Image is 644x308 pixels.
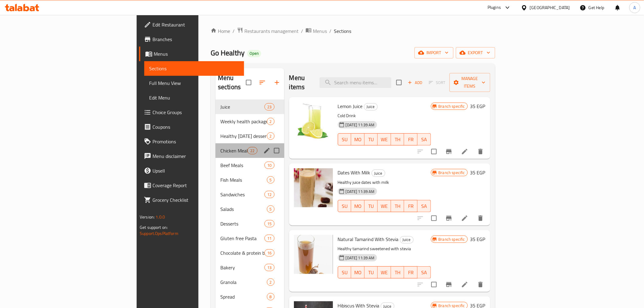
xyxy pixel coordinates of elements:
[215,289,284,304] div: Spread8
[220,264,264,271] span: Bakery
[139,32,244,47] a: Branches
[393,76,405,89] span: Select section
[220,191,264,198] span: Sandwiches
[442,144,456,159] button: Branch-specific-item
[220,205,267,213] div: Salads
[428,278,440,291] span: Select to update
[313,27,327,35] span: Menus
[215,231,284,246] div: Gluten free Pasta11
[407,268,415,277] span: FR
[247,147,257,154] div: items
[215,143,284,158] div: Chicken Meals22edit
[378,266,391,278] button: WE
[215,158,284,173] div: Beef Meals10
[264,162,274,169] div: items
[420,135,429,144] span: SA
[367,135,376,144] span: TU
[400,236,414,243] div: Juice
[338,168,370,177] span: Dates With Milk
[139,149,244,163] a: Menu disclaimer
[215,100,284,114] div: Juice23
[354,135,362,144] span: MO
[365,266,378,278] button: TU
[405,78,425,87] button: Add
[436,103,467,109] span: Branch specific
[152,36,239,43] span: Branches
[139,134,244,149] a: Promotions
[394,268,402,277] span: TH
[473,211,488,226] button: delete
[220,249,264,257] span: Chocolate & protein bar
[144,90,244,105] a: Edit Menu
[265,221,274,227] span: 15
[320,77,391,88] input: search
[220,147,247,154] span: Chicken Meals
[418,266,431,278] button: SA
[391,266,404,278] button: TH
[301,27,303,35] li: /
[265,250,274,256] span: 16
[220,220,264,227] span: Desserts
[220,132,267,140] div: Healthy Ramadan dessert
[341,135,349,144] span: SU
[470,168,485,177] h6: 35 EGP
[354,202,362,211] span: MO
[428,145,440,158] span: Select to update
[343,189,377,194] span: [DATE] 11:39 AM
[144,76,244,90] a: Full Menu View
[220,235,264,242] div: Gluten free Pasta
[338,235,399,244] span: Natural Tamarind With Stevia
[436,236,467,242] span: Branch specific
[220,103,264,110] span: Juice
[418,133,431,145] button: SA
[294,168,333,207] img: Dates With Milk
[338,266,351,278] button: SU
[634,4,636,11] span: A
[211,27,495,35] nav: breadcrumb
[139,17,244,32] a: Edit Restaurant
[220,293,267,300] span: Spread
[140,223,168,231] span: Get support on:
[139,163,244,178] a: Upsell
[152,21,239,28] span: Edit Restaurant
[267,293,275,300] div: items
[407,79,423,86] span: Add
[267,132,275,140] div: items
[152,167,239,174] span: Upsell
[380,135,389,144] span: WE
[152,138,239,145] span: Promotions
[372,170,385,177] span: Juice
[530,4,570,11] div: [GEOGRAPHIC_DATA]
[351,266,365,278] button: MO
[338,112,431,120] p: Cold Drink
[294,102,333,141] img: Lemon Juice
[334,27,351,35] span: Sections
[152,152,239,160] span: Menu disclaimer
[405,78,425,87] span: Add item
[215,114,284,129] div: Weekly health packages2
[442,277,456,292] button: Branch-specific-item
[220,162,264,169] div: Beef Meals
[244,27,299,35] span: Restaurants management
[220,278,267,286] span: Granola
[442,211,456,226] button: Branch-specific-item
[419,49,449,57] span: import
[289,73,312,92] h2: Menu items
[215,246,284,260] div: Chocolate & protein bar16
[306,27,327,35] a: Menus
[461,281,468,288] a: Edit menu item
[404,200,418,212] button: FR
[418,200,431,212] button: SA
[264,191,274,198] div: items
[450,73,490,92] button: Manage items
[338,179,431,186] p: Healthy juice dates with milk
[265,104,274,110] span: 23
[139,105,244,120] a: Choice Groups
[420,268,429,277] span: SA
[152,109,239,116] span: Choice Groups
[267,206,274,212] span: 5
[152,123,239,131] span: Coupons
